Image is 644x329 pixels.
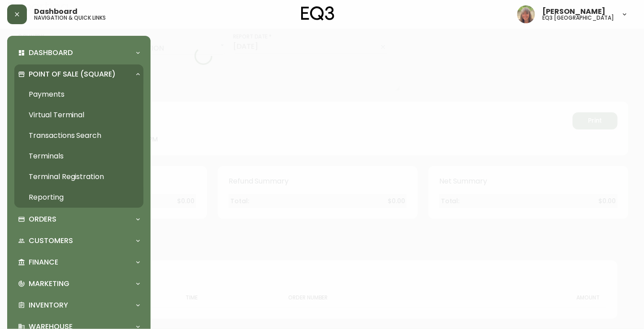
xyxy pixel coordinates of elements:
p: Orders [29,214,56,224]
p: Customers [29,236,73,246]
span: Dashboard [34,8,78,15]
div: Orders [14,209,143,229]
div: Customers [14,231,143,251]
p: Marketing [29,279,69,289]
div: Marketing [14,274,143,294]
p: Finance [29,257,58,267]
div: Point of Sale (Square) [14,64,143,84]
a: Terminals [14,146,143,167]
a: Transactions Search [14,125,143,146]
span: [PERSON_NAME] [542,8,605,15]
h5: eq3 [GEOGRAPHIC_DATA] [542,15,614,21]
p: Dashboard [29,48,73,58]
a: Payments [14,84,143,105]
img: logo [301,6,334,21]
div: Dashboard [14,43,143,63]
a: Reporting [14,187,143,208]
img: ORIGINAL.jpg [517,5,535,23]
div: Finance [14,252,143,272]
a: Terminal Registration [14,167,143,187]
p: Inventory [29,300,68,310]
p: Point of Sale (Square) [29,69,116,79]
a: Virtual Terminal [14,105,143,125]
div: Inventory [14,295,143,315]
h5: navigation & quick links [34,15,106,21]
